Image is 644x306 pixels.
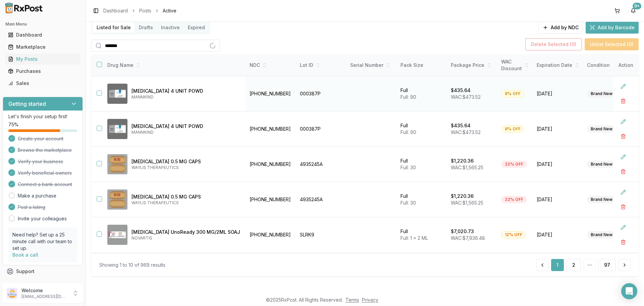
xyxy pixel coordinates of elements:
td: Full [396,182,447,217]
td: Full [396,253,447,288]
td: [PHONE_NUMBER] [246,76,296,112]
h2: Main Menu [5,21,80,27]
p: $1,220.36 [451,158,474,164]
td: SLMT8 [296,253,346,288]
td: [PHONE_NUMBER] [246,182,296,217]
button: Expired [184,22,209,33]
span: Connect a bank account [18,181,72,188]
td: [PHONE_NUMBER] [246,217,296,253]
td: 000387P [296,112,346,147]
p: Need help? Set up a 25 minute call with our team to set up. [12,231,73,252]
span: Full: 30 [400,165,416,170]
a: Book a call [12,252,38,258]
button: Add by NDC [538,21,583,34]
button: Listed for Sale [93,22,135,33]
td: 4935245A [296,147,346,182]
div: Expiration Date [537,62,579,69]
div: Dashboard [8,32,77,38]
button: Edit [617,116,629,128]
td: Full [396,112,447,147]
img: User avatar [7,288,17,299]
button: Inactive [157,22,184,33]
th: Pack Size [396,54,447,76]
p: MANNKIND [131,130,240,135]
div: Brand New [587,125,616,133]
span: WAC: $1,565.25 [451,165,483,170]
nav: breadcrumb [103,7,176,14]
button: Delete [617,201,629,213]
p: [MEDICAL_DATA] 0.5 MG CAPS [131,158,240,165]
div: WAC Discount [501,58,529,72]
div: My Posts [8,56,77,62]
span: Feedback [16,280,39,287]
div: Purchases [8,68,77,75]
p: WAYLIS THERAPEUTICS [131,165,240,170]
a: Dashboard [5,29,80,41]
button: Drafts [135,22,157,33]
p: Welcome [21,287,68,294]
div: 8% OFF [501,90,524,97]
a: Invite your colleagues [18,215,67,222]
th: Condition [583,54,633,76]
button: 97 [598,259,616,271]
div: 8% OFF [501,125,524,133]
button: 2 [567,259,581,271]
span: [DATE] [537,126,579,132]
span: [DATE] [537,196,579,203]
p: $435.64 [451,122,471,129]
button: Edit [617,221,629,233]
div: Brand New [587,231,616,238]
p: [MEDICAL_DATA] UnoReady 300 MG/2ML SOAJ [131,229,240,235]
span: Post a listing [18,204,45,211]
td: [PHONE_NUMBER] [246,253,296,288]
span: 75 % [8,121,18,128]
a: Dashboard [103,7,128,14]
span: [DATE] [537,231,579,238]
span: Browse the marketplace [18,147,72,154]
button: Delete [617,130,629,142]
button: My Posts [3,54,83,64]
a: Privacy [362,297,378,303]
button: Marketplace [3,42,83,52]
img: Afrezza 4 UNIT POWD [107,119,127,139]
div: Brand New [587,161,616,168]
span: WAC: $1,565.25 [451,200,483,206]
button: Edit [617,186,629,198]
img: Afrezza 4 UNIT POWD [107,84,127,104]
td: Full [396,76,447,112]
button: Edit [617,80,629,92]
p: Let's finish your setup first! [8,113,77,120]
button: Add by Barcode [586,21,639,34]
button: Purchases [3,66,83,77]
td: 000387P [296,76,346,112]
p: $7,020.73 [451,228,474,235]
a: Posts [139,7,151,14]
td: SLRK9 [296,217,346,253]
div: Marketplace [8,44,77,50]
td: [PHONE_NUMBER] [246,112,296,147]
a: Purchases [5,65,80,77]
div: 22% OFF [501,196,527,203]
div: 12% OFF [501,231,526,238]
span: Active [163,7,176,14]
button: Delete [617,236,629,248]
div: Showing 1 to 10 of 969 results [99,262,165,268]
a: My Posts [5,53,80,65]
p: NOVARTIS [131,235,240,241]
span: Full: 1 x 2 ML [400,235,428,241]
a: Marketplace [5,41,80,53]
span: Create your account [18,135,63,142]
th: Action [613,54,639,76]
div: Drug Name [107,62,240,69]
p: [EMAIL_ADDRESS][DOMAIN_NAME] [21,294,68,299]
div: Serial Number [350,62,392,69]
img: Avodart 0.5 MG CAPS [107,189,127,210]
button: 9+ [628,5,639,16]
button: Delete [617,166,629,178]
td: Full [396,147,447,182]
td: Full [396,217,447,253]
div: Package Price [451,62,493,69]
span: WAC: $473.52 [451,94,481,100]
